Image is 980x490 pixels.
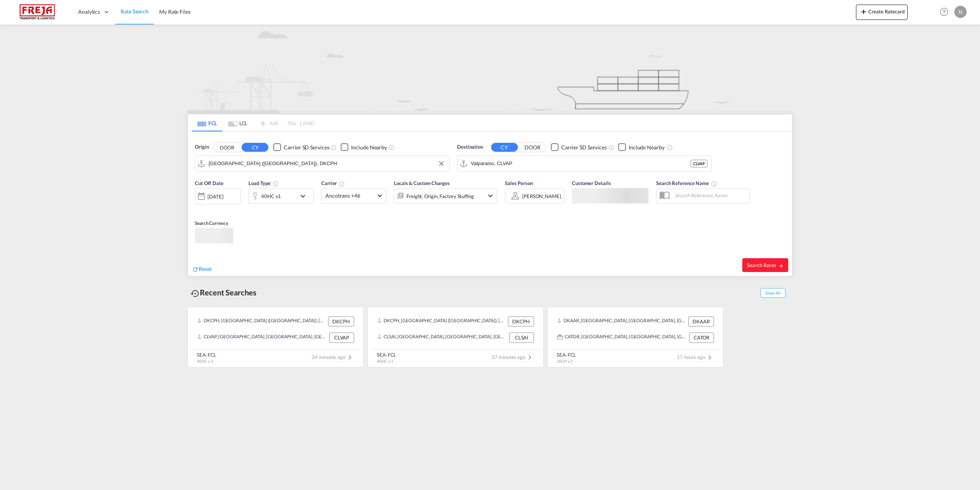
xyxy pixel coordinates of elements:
md-icon: icon-refresh [192,266,199,273]
div: CLVAP [329,333,354,343]
md-icon: icon-chevron-right [705,353,714,362]
span: 40HC x 1 [197,359,213,364]
div: Help [938,5,954,19]
span: Reset [199,265,212,272]
md-checkbox: Checkbox No Ink [551,143,607,151]
button: DOOR [214,143,240,152]
span: 17 hours ago [677,354,714,360]
md-icon: Unchecked: Search for CY (Container Yard) services for all selected carriers.Checked : Search for... [608,144,614,151]
div: CATOR [689,333,714,343]
md-icon: Unchecked: Ignores neighbouring ports when fetching rates.Checked : Includes neighbouring ports w... [389,144,395,151]
span: Help [938,5,951,18]
md-checkbox: Checkbox No Ink [273,143,329,151]
div: [DATE] [207,193,223,200]
md-select: Sales Person: Nikolaj Korsvold [521,190,562,202]
div: DKCPH [328,316,354,326]
recent-search-card: DKAAR, [GEOGRAPHIC_DATA], [GEOGRAPHIC_DATA], [GEOGRAPHIC_DATA], [GEOGRAPHIC_DATA] DKAARCATOR, [GE... [547,307,724,367]
span: Analytics [78,8,100,16]
span: Locals & Custom Charges [394,180,450,186]
md-icon: icon-chevron-down [298,192,311,201]
md-icon: icon-chevron-down [486,191,495,200]
button: Search Ratesicon-arrow-right [742,258,788,272]
span: Search Currency [195,220,228,226]
div: Include Nearby [629,144,665,151]
span: My Rate Files [159,8,191,15]
recent-search-card: DKCPH, [GEOGRAPHIC_DATA] ([GEOGRAPHIC_DATA]), [GEOGRAPHIC_DATA], [GEOGRAPHIC_DATA], [GEOGRAPHIC_D... [367,307,544,367]
div: SEA-FCL [197,351,216,358]
img: new-FCL.png [188,25,792,113]
recent-search-card: DKCPH, [GEOGRAPHIC_DATA] ([GEOGRAPHIC_DATA]), [GEOGRAPHIC_DATA], [GEOGRAPHIC_DATA], [GEOGRAPHIC_D... [188,307,364,367]
div: SEA-FCL [377,351,396,358]
img: 586607c025bf11f083711d99603023e7.png [11,3,63,21]
input: Search by Port [209,158,445,169]
span: Destination [457,143,483,151]
md-icon: icon-chevron-right [525,353,534,362]
md-input-container: Valparaiso, CLVAP [457,156,711,171]
button: CY [491,143,518,152]
md-tab-item: LCL [222,115,253,131]
div: CLVAP, Valparaiso, Chile, South America, Americas [197,333,327,343]
span: Search Rates [747,262,784,268]
button: CY [242,143,268,152]
span: 34 minutes ago [312,354,354,360]
div: Carrier SD Services [284,144,329,151]
div: N [954,6,967,18]
div: CLSAI, San Antonio, Chile, South America, Americas [377,333,507,343]
span: Load Type [248,180,279,186]
div: [DATE] [195,188,241,204]
span: 40HC x 1 [377,359,393,364]
button: DOOR [519,143,546,152]
span: 37 minutes ago [492,354,534,360]
div: CLVAP [691,160,707,167]
div: 40HC x1icon-chevron-down [248,188,314,204]
button: icon-plus 400-fgCreate Ratecard [856,5,908,20]
button: Clear Input [436,158,447,169]
md-input-container: Copenhagen (Kobenhavn), DKCPH [195,156,449,171]
md-icon: icon-arrow-right [778,263,784,269]
div: DKAAR [688,316,714,326]
div: 40HC x1 [261,191,281,202]
md-icon: The selected Trucker/Carrierwill be displayed in the rate results If the rates are from another f... [339,181,345,187]
md-icon: icon-backup-restore [191,289,200,298]
md-icon: Unchecked: Search for CY (Container Yard) services for all selected carriers.Checked : Search for... [331,144,337,151]
md-icon: icon-chevron-right [345,353,354,362]
md-icon: icon-plus 400-fg [859,7,868,16]
div: [PERSON_NAME] [522,193,561,199]
input: Search by Port [471,158,691,169]
span: Sales Person [505,180,533,186]
md-pagination-wrapper: Use the left and right arrow keys to navigate between tabs [192,115,314,131]
span: Customer Details [572,180,611,186]
md-datepicker: Select [195,203,201,214]
md-tab-item: FCL [192,115,222,131]
div: DKCPH, Copenhagen (Kobenhavn), Denmark, Northern Europe, Europe [377,316,506,326]
div: SEA-FCL [557,351,576,358]
md-checkbox: Checkbox No Ink [341,143,387,151]
md-icon: icon-information-outline [273,181,279,187]
div: Include Nearby [351,144,387,151]
input: Search Reference Name [671,190,750,201]
div: DKCPH, Copenhagen (Kobenhavn), Denmark, Northern Europe, Europe [197,316,326,326]
md-icon: Unchecked: Ignores neighbouring ports when fetching rates.Checked : Includes neighbouring ports w... [667,144,673,151]
div: Freight Origin Factory Stuffingicon-chevron-down [394,188,497,203]
div: Freight Origin Factory Stuffing [407,191,474,202]
span: 20GP x 1 [557,359,573,364]
div: DKCPH [508,316,534,326]
div: Carrier SD Services [561,144,607,151]
md-checkbox: Checkbox No Ink [618,143,665,151]
span: Carrier [321,180,345,186]
span: Rate Search [121,8,149,15]
div: icon-refreshReset [192,265,212,274]
div: Origin DOOR CY Checkbox No InkUnchecked: Search for CY (Container Yard) services for all selected... [188,132,792,276]
div: DKAAR, Aarhus, Denmark, Northern Europe, Europe [557,316,686,326]
span: Origin [195,143,209,151]
span: Search Reference Name [656,180,717,186]
span: Cut Off Date [195,180,224,186]
md-icon: Your search will be saved by the below given name [711,181,717,187]
div: Recent Searches [188,284,260,301]
div: CATOR, Toronto, ON, Canada, North America, Americas [557,333,687,343]
span: Show All [760,288,786,298]
span: Ancotrans +46 [325,192,375,200]
div: CLSAI [509,333,534,343]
